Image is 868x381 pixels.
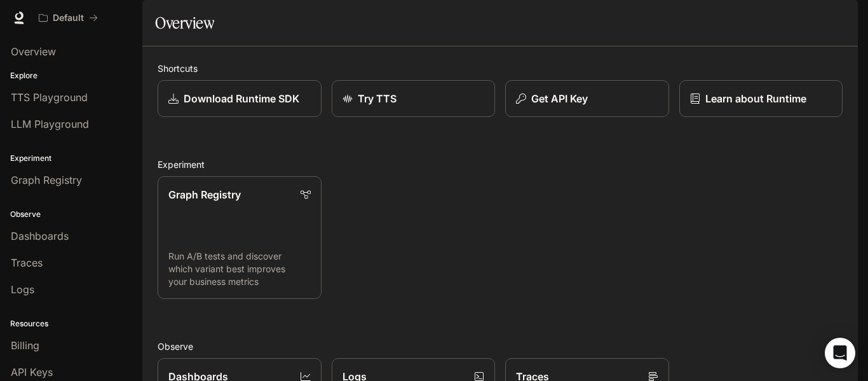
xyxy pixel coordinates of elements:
p: Run A/B tests and discover which variant best improves your business metrics [168,250,311,288]
p: Download Runtime SDK [184,91,299,106]
h2: Shortcuts [158,62,843,75]
a: Learn about Runtime [679,80,843,117]
p: Learn about Runtime [705,91,806,106]
button: All workspaces [33,5,104,31]
h2: Experiment [158,158,843,171]
p: Get API Key [531,91,588,106]
p: Try TTS [358,91,397,106]
p: Graph Registry [168,187,241,202]
a: Graph RegistryRun A/B tests and discover which variant best improves your business metrics [158,176,322,299]
h2: Observe [158,340,843,353]
h1: Overview [155,10,214,36]
button: Get API Key [505,80,669,117]
p: Default [53,13,84,24]
a: Download Runtime SDK [158,80,322,117]
div: Open Intercom Messenger [825,338,855,368]
a: Try TTS [332,80,496,117]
